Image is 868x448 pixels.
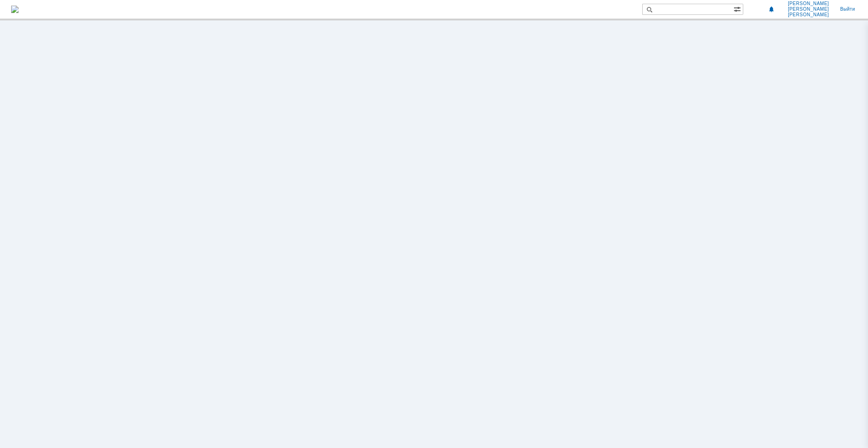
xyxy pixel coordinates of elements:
span: [PERSON_NAME] [788,12,829,18]
a: Перейти на домашнюю страницу [11,6,19,13]
span: Расширенный поиск [734,4,743,13]
img: logo [11,6,19,13]
span: [PERSON_NAME] [788,7,829,12]
span: [PERSON_NAME] [788,1,829,7]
